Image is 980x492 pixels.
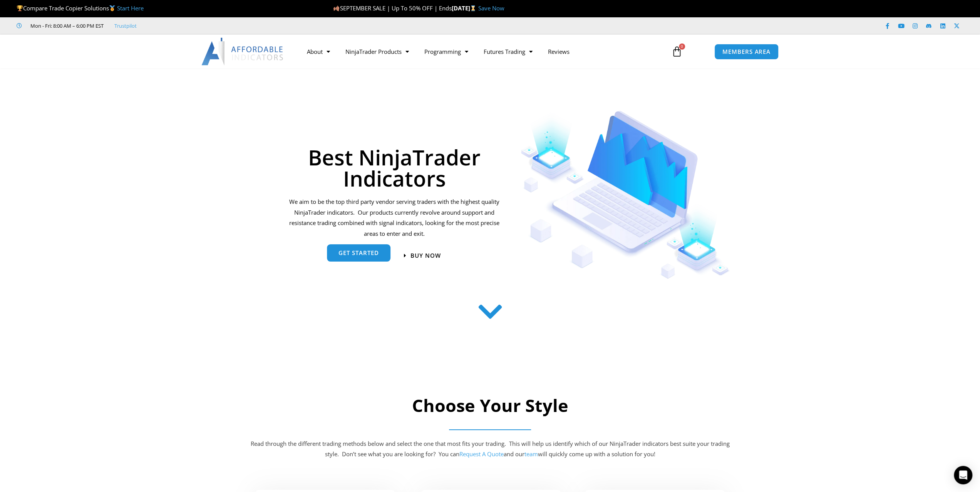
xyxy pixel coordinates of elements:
span: Buy now [410,253,441,259]
span: SEPTEMBER SALE | Up To 50% OFF | Ends [333,4,451,12]
span: get started [338,250,379,256]
a: Save Now [478,4,504,12]
strong: [DATE] [451,4,478,12]
a: Buy now [404,253,441,259]
a: NinjaTrader Products [338,43,417,60]
nav: Menu [299,43,663,60]
span: Mon - Fri: 8:00 AM – 6:00 PM EST [28,21,104,30]
a: Programming [417,43,476,60]
a: Start Here [117,4,144,12]
a: team [524,450,538,458]
a: 0 [660,40,694,63]
h1: Best NinjaTrader Indicators [288,147,501,189]
p: We aim to be the top third party vendor serving traders with the highest quality NinjaTrader indi... [288,197,501,239]
img: ⌛ [470,5,476,11]
h2: Choose Your Style [250,394,731,417]
span: MEMBERS AREA [722,49,771,55]
div: Open Intercom Messenger [954,466,972,484]
a: About [299,43,338,60]
a: MEMBERS AREA [714,44,779,60]
span: 0 [679,43,685,50]
a: Request A Quote [459,450,504,458]
img: 🍂 [333,5,339,11]
span: Compare Trade Copier Solutions [17,4,144,12]
img: LogoAI | Affordable Indicators – NinjaTrader [201,38,284,65]
a: Futures Trading [476,43,540,60]
img: Indicators 1 | Affordable Indicators – NinjaTrader [521,111,730,279]
img: 🥇 [109,5,115,11]
a: Trustpilot [114,21,137,30]
a: Reviews [540,43,577,60]
a: get started [327,244,390,262]
img: 🏆 [17,5,23,11]
p: Read through the different trading methods below and select the one that most fits your trading. ... [250,439,731,460]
